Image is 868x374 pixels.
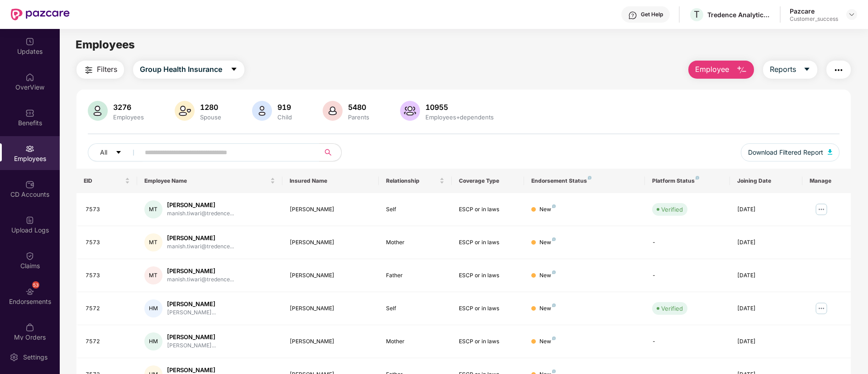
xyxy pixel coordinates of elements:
[144,200,162,218] div: MT
[25,109,34,118] img: svg+xml;base64,PHN2ZyBpZD0iQmVuZWZpdHMiIHhtbG5zPSJodHRwOi8vd3d3LnczLm9yZy8yMDAwL3N2ZyIgd2lkdGg9Ij...
[25,37,34,46] img: svg+xml;base64,PHN2ZyBpZD0iVXBkYXRlZCIgeG1sbnM9Imh0dHA6Ly93d3cudzMub3JnLzIwMDAvc3ZnIiB3aWR0aD0iMj...
[167,341,216,350] div: [PERSON_NAME]...
[252,101,272,121] img: svg+xml;base64,PHN2ZyB4bWxucz0iaHR0cDovL3d3dy53My5vcmcvMjAwMC9zdmciIHhtbG5zOnhsaW5rPSJodHRwOi8vd3...
[539,304,556,313] div: New
[25,144,34,153] img: svg+xml;base64,PHN2ZyBpZD0iRW1wbG95ZWVzIiB4bWxucz0iaHR0cDovL3d3dy53My5vcmcvMjAwMC9zdmciIHdpZHRoPS...
[803,66,811,74] span: caret-down
[25,287,34,296] img: svg+xml;base64,PHN2ZyBpZD0iRW5kb3JzZW1lbnRzIiB4bWxucz0iaHR0cDovL3d3dy53My5vcmcvMjAwMC9zdmciIHdpZH...
[459,238,517,247] div: ESCP or in laws
[346,103,371,112] div: 5480
[661,205,683,214] div: Verified
[76,169,137,193] th: EID
[386,205,444,214] div: Self
[737,304,795,313] div: [DATE]
[32,281,39,289] div: 53
[748,147,823,157] span: Download Filtered Report
[688,61,754,79] button: Employee
[25,73,34,82] img: svg+xml;base64,PHN2ZyBpZD0iSG9tZSIgeG1sbnM9Imh0dHA6Ly93d3cudzMub3JnLzIwMDAvc3ZnIiB3aWR0aD0iMjAiIG...
[86,238,130,247] div: 7573
[741,143,839,161] button: Download Filtered Report
[88,101,108,121] img: svg+xml;base64,PHN2ZyB4bWxucz0iaHR0cDovL3d3dy53My5vcmcvMjAwMC9zdmciIHhtbG5zOnhsaW5rPSJodHRwOi8vd3...
[628,11,637,20] img: svg+xml;base64,PHN2ZyBpZD0iSGVscC0zMngzMiIgeG1sbnM9Imh0dHA6Ly93d3cudzMub3JnLzIwMDAvc3ZnIiB3aWR0aD...
[276,114,294,121] div: Child
[386,177,437,185] span: Relationship
[290,205,372,214] div: [PERSON_NAME]
[802,169,851,193] th: Manage
[167,201,234,209] div: [PERSON_NAME]
[115,149,122,156] span: caret-down
[144,233,162,251] div: MT
[645,259,730,292] td: -
[652,177,722,185] div: Platform Status
[137,169,282,193] th: Employee Name
[25,323,34,332] img: svg+xml;base64,PHN2ZyBpZD0iTXlfT3JkZXJzIiBkYXRhLW5hbWU9Ik15IE9yZGVycyIgeG1sbnM9Imh0dHA6Ly93d3cudz...
[290,337,372,346] div: [PERSON_NAME]
[459,337,517,346] div: ESCP or in laws
[276,103,294,112] div: 919
[86,205,130,214] div: 7573
[144,332,162,350] div: HM
[736,65,747,76] img: svg+xml;base64,PHN2ZyB4bWxucz0iaHR0cDovL3d3dy53My5vcmcvMjAwMC9zdmciIHhtbG5zOnhsaW5rPSJodHRwOi8vd3...
[452,169,524,193] th: Coverage Type
[167,234,234,242] div: [PERSON_NAME]
[588,176,591,180] img: svg+xml;base64,PHN2ZyB4bWxucz0iaHR0cDovL3d3dy53My5vcmcvMjAwMC9zdmciIHdpZHRoPSI4IiBoZWlnaHQ9IjgiIH...
[552,303,556,307] img: svg+xml;base64,PHN2ZyB4bWxucz0iaHR0cDovL3d3dy53My5vcmcvMjAwMC9zdmciIHdpZHRoPSI4IiBoZWlnaHQ9IjgiIH...
[386,337,444,346] div: Mother
[641,11,663,18] div: Get Help
[167,267,234,275] div: [PERSON_NAME]
[707,10,771,19] div: Tredence Analytics Solutions Private Limited
[539,238,556,247] div: New
[282,169,379,193] th: Insured Name
[133,61,244,79] button: Group Health Insurancecaret-down
[76,38,135,51] span: Employees
[167,308,216,317] div: [PERSON_NAME]...
[167,300,216,308] div: [PERSON_NAME]
[424,114,496,121] div: Employees+dependents
[76,61,124,79] button: Filters
[552,336,556,340] img: svg+xml;base64,PHN2ZyB4bWxucz0iaHR0cDovL3d3dy53My5vcmcvMjAwMC9zdmciIHdpZHRoPSI4IiBoZWlnaHQ9IjgiIH...
[400,101,420,121] img: svg+xml;base64,PHN2ZyB4bWxucz0iaHR0cDovL3d3dy53My5vcmcvMjAwMC9zdmciIHhtbG5zOnhsaW5rPSJodHRwOi8vd3...
[424,103,496,112] div: 10955
[11,9,70,20] img: New Pazcare Logo
[539,337,556,346] div: New
[319,149,337,156] span: search
[97,64,117,75] span: Filters
[83,65,94,76] img: svg+xml;base64,PHN2ZyB4bWxucz0iaHR0cDovL3d3dy53My5vcmcvMjAwMC9zdmciIHdpZHRoPSIyNCIgaGVpZ2h0PSIyNC...
[198,114,223,121] div: Spouse
[290,271,372,280] div: [PERSON_NAME]
[386,271,444,280] div: Father
[737,238,795,247] div: [DATE]
[319,143,342,161] button: search
[539,271,556,280] div: New
[86,337,130,346] div: 7572
[814,301,829,316] img: manageButton
[737,271,795,280] div: [DATE]
[790,7,838,15] div: Pazcare
[25,216,34,225] img: svg+xml;base64,PHN2ZyBpZD0iVXBsb2FkX0xvZ3MiIGRhdGEtbmFtZT0iVXBsb2FkIExvZ3MiIHhtbG5zPSJodHRwOi8vd3...
[144,266,162,284] div: MT
[828,149,832,155] img: svg+xml;base64,PHN2ZyB4bWxucz0iaHR0cDovL3d3dy53My5vcmcvMjAwMC9zdmciIHhtbG5zOnhsaW5rPSJodHRwOi8vd3...
[737,205,795,214] div: [DATE]
[531,177,638,185] div: Endorsement Status
[730,169,802,193] th: Joining Date
[20,353,50,362] div: Settings
[552,237,556,241] img: svg+xml;base64,PHN2ZyB4bWxucz0iaHR0cDovL3d3dy53My5vcmcvMjAwMC9zdmciIHdpZHRoPSI4IiBoZWlnaHQ9IjgiIH...
[290,304,372,313] div: [PERSON_NAME]
[459,205,517,214] div: ESCP or in laws
[645,226,730,259] td: -
[695,64,729,75] span: Employee
[379,169,451,193] th: Relationship
[386,304,444,313] div: Self
[459,271,517,280] div: ESCP or in laws
[198,103,223,112] div: 1280
[696,176,699,180] img: svg+xml;base64,PHN2ZyB4bWxucz0iaHR0cDovL3d3dy53My5vcmcvMjAwMC9zdmciIHdpZHRoPSI4IiBoZWlnaHQ9IjgiIH...
[290,238,372,247] div: [PERSON_NAME]
[848,11,855,18] img: svg+xml;base64,PHN2ZyBpZD0iRHJvcGRvd24tMzJ4MzIiIHhtbG5zPSJodHRwOi8vd3d3LnczLm9yZy8yMDAwL3N2ZyIgd2...
[459,304,517,313] div: ESCP or in laws
[552,369,556,373] img: svg+xml;base64,PHN2ZyB4bWxucz0iaHR0cDovL3d3dy53My5vcmcvMjAwMC9zdmciIHdpZHRoPSI4IiBoZWlnaHQ9IjgiIH...
[737,337,795,346] div: [DATE]
[539,205,556,214] div: New
[111,103,146,112] div: 3276
[661,304,683,313] div: Verified
[814,202,829,217] img: manageButton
